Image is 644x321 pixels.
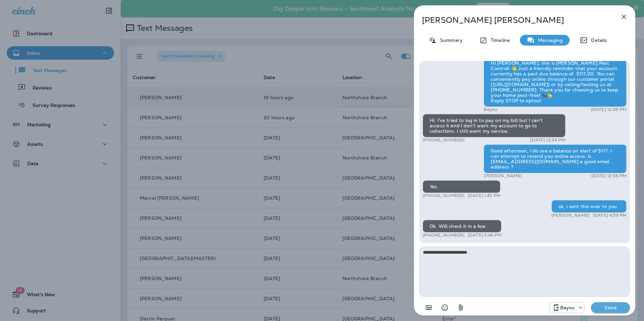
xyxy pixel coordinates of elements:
p: [DATE] 4:59 PM [593,213,627,218]
p: [PHONE_NUMBER] [423,193,465,198]
p: [DATE] 1:45 PM [468,193,500,198]
p: Send [596,305,625,311]
p: [PERSON_NAME] [484,173,522,179]
p: [DATE] 12:34 PM [530,137,565,143]
p: [DATE] 5:46 PM [468,233,501,238]
p: [DATE] 12:09 PM [591,107,627,112]
p: Summary [437,38,463,43]
p: [PERSON_NAME] [PERSON_NAME] [422,15,605,25]
p: [PHONE_NUMBER] [423,233,465,238]
div: +1 (985) 315-4311 [549,304,584,312]
button: Send [591,302,630,313]
p: [PHONE_NUMBER] [423,137,465,143]
p: Messaging [535,38,563,43]
p: Details [588,38,607,43]
p: Timeline [487,38,510,43]
div: Ok. Will check it in a few [423,220,501,233]
div: Yes [423,180,500,193]
p: Bayou [484,107,497,112]
button: Select an emoji [438,301,451,314]
p: [DATE] 12:56 PM [591,173,627,179]
button: Add in a premade template [422,301,435,314]
div: Good afternoon, I do see a balance on alert of $117. I can attempt to resend you online access. I... [484,144,627,173]
div: ok, i sent this over to you [551,200,627,213]
p: Bayou [560,305,575,310]
div: Hi. I've tried to log in to pay on my bill but I can't access it and I don't want my account to g... [423,114,566,137]
p: [PERSON_NAME] [551,213,590,218]
div: Hi [PERSON_NAME], this is [PERSON_NAME] Pest Control! 👋 Just a friendly reminder that your accoun... [484,47,627,107]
